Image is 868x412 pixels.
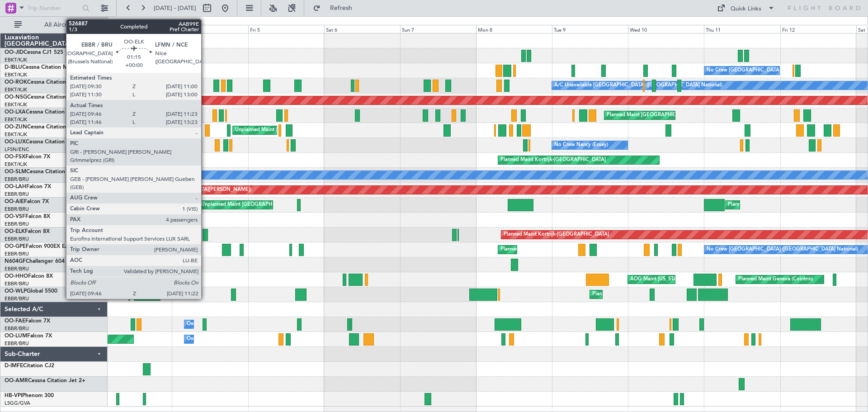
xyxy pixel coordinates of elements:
span: D-IMFE [5,363,23,369]
span: OO-SLM [5,169,26,175]
span: OO-LUM [5,333,27,339]
div: Sun 7 [400,25,476,33]
a: EBKT/KJK [5,57,27,63]
a: EBBR/BRU [5,221,29,227]
input: Trip Number [28,1,80,15]
a: OO-HHOFalcon 8X [5,274,53,279]
span: OO-WLP [5,289,27,294]
a: OO-SLMCessna Citation XLS [5,169,76,175]
a: EBKT/KJK [5,86,27,93]
a: OO-FSXFalcon 7X [5,154,50,160]
a: EBKT/KJK [5,116,27,123]
a: EBBR/BRU [5,325,29,332]
div: A/C Unavailable [GEOGRAPHIC_DATA] ([GEOGRAPHIC_DATA] National) [554,79,722,92]
a: EBBR/BRU [5,295,29,302]
span: OO-ZUN [5,124,27,130]
div: Unplanned Maint [GEOGRAPHIC_DATA] ([GEOGRAPHIC_DATA] National) [201,198,371,212]
button: Quick Links [712,1,779,15]
span: OO-JID [5,50,24,55]
a: OO-VSFFalcon 8X [5,214,50,219]
span: OO-LXA [5,109,26,115]
div: Planned Maint Kortrijk-[GEOGRAPHIC_DATA] [504,228,609,242]
a: OO-AIEFalcon 7X [5,199,49,204]
a: EBBR/BRU [5,280,29,287]
a: OO-GPEFalcon 900EX EASy II [5,244,80,249]
a: OO-JIDCessna CJ1 525 [5,50,63,55]
span: OO-FSX [5,154,25,160]
a: EBKT/KJK [5,131,27,138]
div: Fri 5 [248,25,324,33]
span: Refresh [322,5,360,11]
div: Owner Melsbroek Air Base [187,332,248,346]
span: OO-AMR [5,378,28,384]
span: All Aircraft [24,22,95,28]
a: OO-LUMFalcon 7X [5,333,52,339]
a: OO-LUXCessna Citation CJ4 [5,139,76,145]
a: EBBR/BRU [5,340,29,347]
div: Tue 9 [552,25,628,33]
div: No Crew [GEOGRAPHIC_DATA] ([GEOGRAPHIC_DATA] National) [707,64,858,77]
a: EBBR/BRU [5,191,29,198]
a: HB-VPIPhenom 300 [5,393,54,398]
a: EBKT/KJK [5,101,27,108]
div: Planned Maint Liege [592,288,639,301]
button: All Aircraft [10,18,98,32]
div: Fri 12 [780,25,856,33]
a: OO-ROKCessna Citation CJ4 [5,80,77,85]
a: OO-FAEFalcon 7X [5,318,50,324]
div: No Crew Nancy (Essey) [98,138,152,152]
a: OO-LAHFalcon 7X [5,184,51,189]
div: No Crew [GEOGRAPHIC_DATA] ([GEOGRAPHIC_DATA] National) [707,243,858,256]
div: Planned Maint Geneva (Cointrin) [738,273,813,286]
a: EBBR/BRU [5,176,29,183]
div: Thu 4 [172,25,248,33]
span: OO-AIE [5,199,24,204]
a: EBKT/KJK [5,161,27,168]
div: Mon 8 [476,25,552,33]
a: D-IMFECitation CJ2 [5,363,54,369]
div: No Crew Nancy (Essey) [554,138,608,152]
a: EBBR/BRU [5,251,29,257]
span: [DATE] - [DATE] [154,4,196,12]
a: EBKT/KJK [5,71,27,78]
span: OO-FAE [5,318,25,324]
span: OO-VSF [5,214,25,219]
a: EBBR/BRU [5,265,29,272]
div: Sat 6 [324,25,400,33]
span: OO-NSG [5,95,27,100]
a: OO-WLPGlobal 5500 [5,289,57,294]
div: Planned Maint [GEOGRAPHIC_DATA] ([GEOGRAPHIC_DATA] National) [607,109,770,122]
span: D-IBLU [5,65,22,70]
a: OO-ZUNCessna Citation CJ4 [5,124,77,130]
span: HB-VPI [5,393,22,398]
div: Thu 11 [704,25,780,33]
div: Unplanned Maint [GEOGRAPHIC_DATA] ([GEOGRAPHIC_DATA]) [235,123,384,137]
a: OO-NSGCessna Citation CJ4 [5,95,77,100]
a: EBBR/BRU [5,206,29,213]
span: OO-GPE [5,244,26,249]
div: [DATE] [109,18,125,26]
div: Wed 3 [96,25,172,33]
a: OO-ELKFalcon 8X [5,229,50,234]
span: OO-HHO [5,274,28,279]
div: Owner Melsbroek Air Base [187,317,248,331]
a: LFSN/ENC [5,146,29,153]
a: D-IBLUCessna Citation M2 [5,65,71,70]
span: N604GF [5,259,26,264]
span: OO-LAH [5,184,26,189]
a: OO-LXACessna Citation CJ4 [5,109,76,115]
div: Planned Maint Kortrijk-[GEOGRAPHIC_DATA] [500,153,606,167]
span: OO-ELK [5,229,25,234]
div: Planned Maint [GEOGRAPHIC_DATA] ([GEOGRAPHIC_DATA] National) [500,243,664,256]
a: LSGG/GVA [5,400,30,407]
button: Refresh [309,1,363,15]
a: N604GFChallenger 604 [5,259,65,264]
a: EBBR/BRU [5,236,29,242]
span: OO-LUX [5,139,26,145]
div: Quick Links [731,5,761,14]
div: Wed 10 [628,25,704,33]
span: OO-ROK [5,80,27,85]
div: AOG Maint [US_STATE] ([GEOGRAPHIC_DATA]) [630,273,740,286]
a: OO-AMRCessna Citation Jet 2+ [5,378,85,384]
